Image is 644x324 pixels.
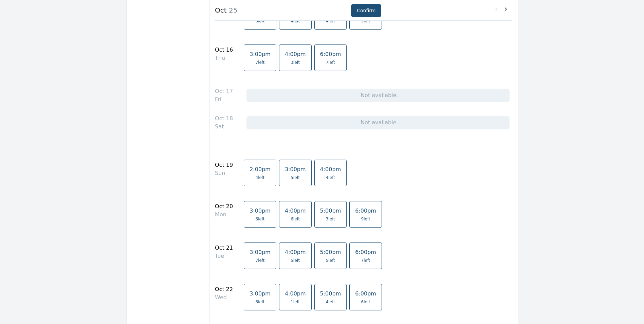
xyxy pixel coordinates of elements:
div: Sat [215,123,233,131]
div: Oct 20 [215,202,233,211]
span: 5:00pm [320,290,341,297]
span: 4 left [326,175,335,180]
div: Not available. [246,89,509,102]
span: 4:00pm [285,249,306,255]
span: 7 left [326,60,335,65]
span: 5:00pm [320,208,341,214]
span: 4 left [256,175,265,180]
div: Thu [215,54,233,62]
span: 7 left [256,258,265,263]
span: 4 left [326,18,335,24]
span: 5 left [291,258,300,263]
div: Oct 22 [215,285,233,293]
span: 3:00pm [250,249,271,255]
span: 4:00pm [285,290,306,297]
span: 3:00pm [250,208,271,214]
span: 9 left [361,216,370,222]
span: 25 [227,6,238,14]
span: 4 left [291,18,300,24]
div: Oct 16 [215,46,233,54]
div: Oct 17 [215,87,233,95]
span: 5 left [291,175,300,180]
strong: Oct [215,6,227,14]
div: Wed [215,293,233,302]
span: 5:00pm [320,249,341,255]
span: 3:00pm [250,290,271,297]
span: 7 left [361,258,370,263]
div: Mon [215,211,233,219]
span: 6:00pm [355,290,376,297]
span: 6:00pm [320,51,341,57]
span: 2:00pm [250,166,271,173]
div: Not available. [246,116,509,129]
div: Oct 19 [215,161,233,169]
span: 1 left [291,299,300,305]
span: 7 left [256,60,265,65]
span: 3:00pm [285,166,306,173]
button: Confirm [351,4,381,17]
span: 6 left [291,216,300,222]
span: 4:00pm [285,51,306,57]
div: Tue [215,252,233,260]
span: 4 left [326,299,335,305]
span: 6 left [256,18,265,24]
span: 4:00pm [285,208,306,214]
div: Oct 18 [215,114,233,123]
span: 4:00pm [320,166,341,173]
span: 3 left [291,60,300,65]
span: 3:00pm [250,51,271,57]
span: 6:00pm [355,249,376,255]
div: Oct 21 [215,244,233,252]
span: 5 left [326,258,335,263]
span: 6 left [256,216,265,222]
span: 6:00pm [355,208,376,214]
span: 3 left [326,216,335,222]
span: 6 left [361,299,370,305]
div: Fri [215,95,233,104]
span: 9 left [361,18,370,24]
div: Sun [215,169,233,177]
span: 6 left [256,299,265,305]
